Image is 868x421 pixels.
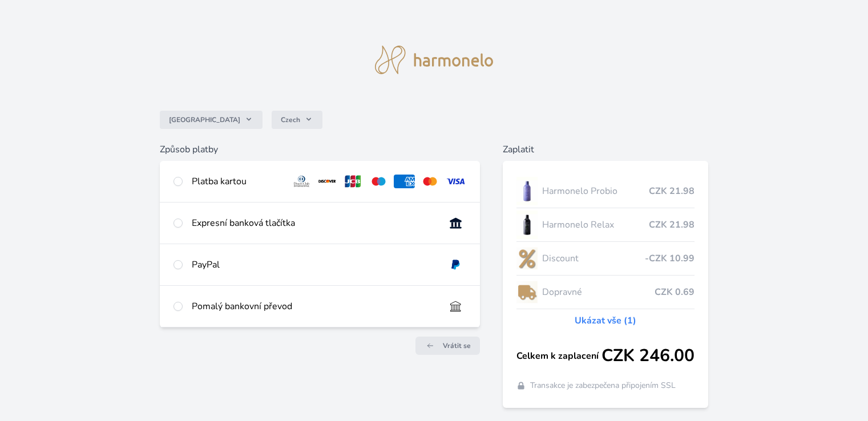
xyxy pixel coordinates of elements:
[516,211,538,239] img: CLEAN_RELAX_se_stinem_x-lo.jpg
[516,244,538,273] img: discount-lo.png
[291,175,312,188] img: diners.svg
[394,175,415,188] img: amex.svg
[192,299,435,313] div: Pomalý bankovní převod
[160,111,263,129] button: [GEOGRAPHIC_DATA]
[192,175,282,188] div: Platba kartou
[375,46,494,74] img: logo.svg
[192,258,435,272] div: PayPal
[342,175,364,188] img: jcb.svg
[445,299,466,313] img: bankTransfer_IBAN.svg
[530,380,676,391] span: Transakce je zabezpečena připojením SSL
[443,341,471,350] span: Vrátit se
[516,278,538,306] img: delivery-lo.png
[655,285,695,299] span: CZK 0.69
[516,349,601,363] span: Celkem k zaplacení
[419,175,441,188] img: mc.svg
[542,252,644,265] span: Discount
[317,175,338,188] img: discover.svg
[649,184,695,198] span: CZK 21.98
[601,346,695,366] span: CZK 246.00
[503,143,708,156] h6: Zaplatit
[542,218,648,232] span: Harmonelo Relax
[542,285,654,299] span: Dopravné
[445,216,466,230] img: onlineBanking_CZ.svg
[160,143,479,156] h6: Způsob platby
[542,184,648,198] span: Harmonelo Probio
[281,115,300,124] span: Czech
[445,175,466,188] img: visa.svg
[272,111,322,129] button: Czech
[169,115,240,124] span: [GEOGRAPHIC_DATA]
[645,252,695,265] span: -CZK 10.99
[415,337,480,355] a: Vrátit se
[516,177,538,205] img: CLEAN_PROBIO_se_stinem_x-lo.jpg
[649,218,695,232] span: CZK 21.98
[445,258,466,272] img: paypal.svg
[575,314,636,327] a: Ukázat vše (1)
[192,216,435,230] div: Expresní banková tlačítka
[368,175,389,188] img: maestro.svg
